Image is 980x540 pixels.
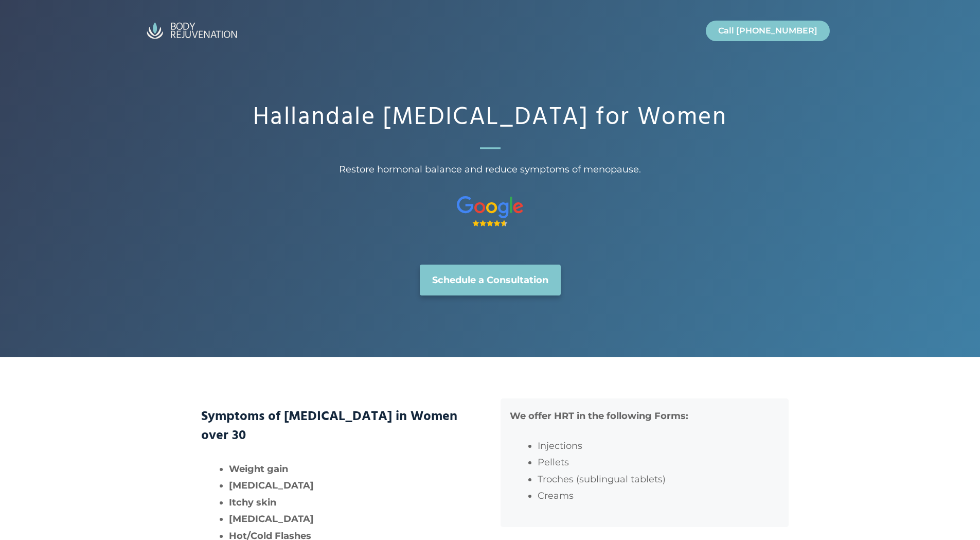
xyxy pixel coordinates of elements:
[229,513,314,525] strong: [MEDICAL_DATA]
[706,21,830,41] a: Call [PHONE_NUMBER]
[538,487,779,504] li: Creams
[696,15,840,46] nav: Primary
[538,454,779,471] li: Pellets
[420,265,561,295] a: Schedule a Consultation
[229,480,314,491] strong: [MEDICAL_DATA]
[538,471,779,487] li: Troches (sublingual tablets)
[229,463,288,475] strong: Weight gain
[201,406,457,446] strong: Symptoms of [MEDICAL_DATA] in Women over 30
[202,161,778,178] span: Restore hormonal balance and reduce symptoms of menopause.
[538,438,779,454] li: Injections
[510,410,688,422] strong: We offer HRT in the following Forms:
[229,497,276,508] strong: Itchy skin
[140,19,243,43] img: BodyRejuvenation
[202,103,778,133] h1: Hallandale [MEDICAL_DATA] for Women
